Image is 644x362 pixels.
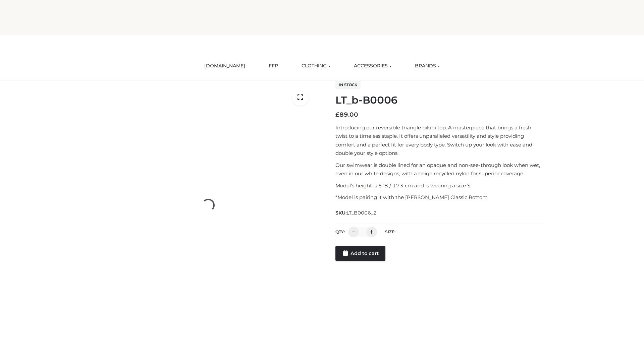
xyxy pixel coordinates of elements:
a: [DOMAIN_NAME] [199,59,250,73]
label: QTY: [335,229,345,234]
a: CLOTHING [297,59,335,73]
h1: LT_b-B0006 [335,94,544,106]
span: SKU: [335,209,377,217]
span: £ [335,111,339,118]
a: Add to cart [335,246,385,261]
p: Our swimwear is double lined for an opaque and non-see-through look when wet, even in our white d... [335,161,544,178]
p: Model’s height is 5 ‘8 / 173 cm and is wearing a size S. [335,181,544,190]
span: In stock [335,81,361,89]
span: LT_B0006_2 [346,210,377,216]
a: FFP [264,59,283,73]
p: *Model is pairing it with the [PERSON_NAME] Classic Bottom [335,193,544,202]
a: BRANDS [410,59,445,73]
label: Size: [385,229,395,234]
p: Introducing our reversible triangle bikini top. A masterpiece that brings a fresh twist to a time... [335,123,544,158]
bdi: 89.00 [335,111,358,118]
a: ACCESSORIES [349,59,396,73]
